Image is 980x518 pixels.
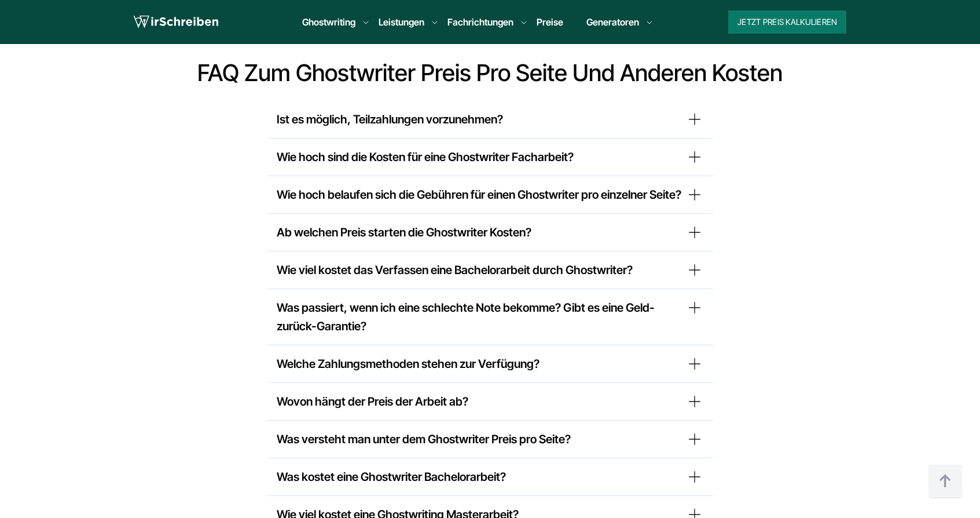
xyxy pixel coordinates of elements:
summary: Ab welchen Preis starten die Ghostwriter Kosten? [277,223,704,242]
summary: Wie hoch belaufen sich die Gebühren für einen Ghostwriter pro einzelner Seite? [277,185,704,204]
summary: Wovon hängt der Preis der Arbeit ab? [277,392,704,411]
a: Leistungen [379,15,424,29]
summary: Wie hoch sind die Kosten für eine Ghostwriter Facharbeit? [277,148,704,166]
summary: Welche Zahlungsmethoden stehen zur Verfügung? [277,355,704,373]
a: Ghostwriting [302,15,355,29]
a: Preise [537,16,563,28]
img: button top [928,464,963,499]
summary: Was versteht man unter dem Ghostwriter Preis pro Seite? [277,430,704,448]
summary: Was kostet eine Ghostwriter Bachelorarbeit? [277,468,704,486]
h2: FAQ zum Ghostwriter Preis pro Seite und anderen Kosten [155,59,825,87]
button: Jetzt Preis kalkulieren [728,10,846,34]
summary: Was passiert, wenn ich eine schlechte Note bekomme? Gibt es eine Geld-zurück-Garantie? [277,298,704,335]
a: Generatoren [586,15,639,29]
summary: Wie viel kostet das Verfassen eine Bachelorarbeit durch Ghostwriter? [277,261,704,279]
a: Fachrichtungen [447,15,513,29]
img: logo wirschreiben [134,13,218,31]
summary: Ist es möglich, Teilzahlungen vorzunehmen? [277,110,704,129]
